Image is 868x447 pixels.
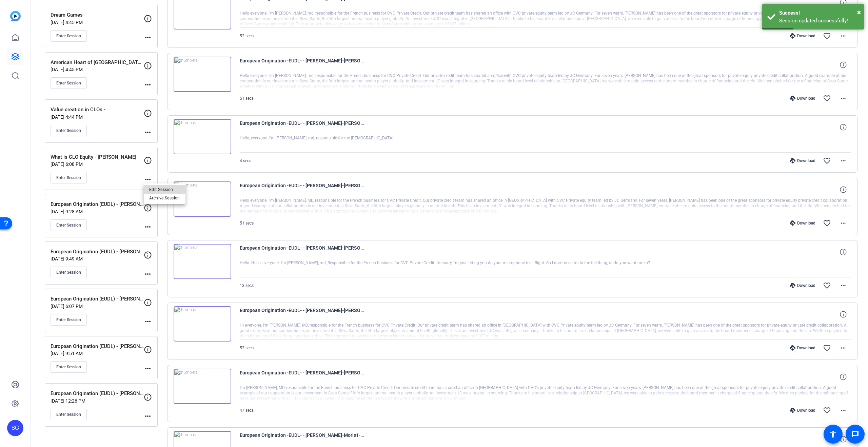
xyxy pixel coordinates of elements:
[857,8,861,16] span: ×
[149,186,180,194] span: Edit Session
[857,7,861,17] button: Close
[779,9,859,17] div: Success!
[779,17,859,25] div: Session updated successfully!
[149,194,180,202] span: Archive Session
